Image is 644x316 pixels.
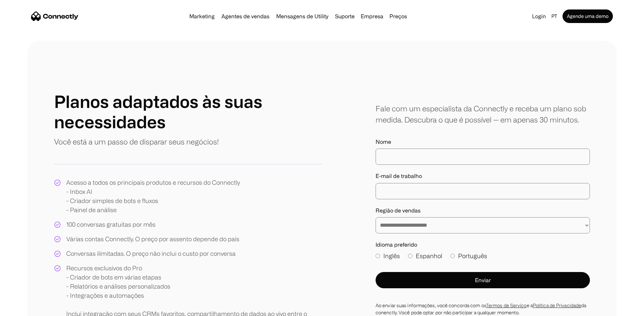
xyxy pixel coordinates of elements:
label: Português [450,251,487,261]
a: Agentes de vendas [219,14,272,19]
p: Você está a um passo de disparar seus negócios! [54,136,219,147]
div: Ao enviar suas informações, você concorda com os e a da conenctly. Você pode optar por não partic... [376,302,590,316]
div: 100 conversas gratuitas por mês [66,220,156,229]
a: Agende uma demo [563,9,613,23]
a: Mensagens de Utility [273,14,331,19]
div: Fale com um especialista da Connectly e receba um plano sob medida. Descubra o que é possível — e... [376,103,590,125]
div: pt [551,12,557,21]
a: Marketing [187,14,217,19]
div: pt [549,12,561,21]
label: Região de vendas [376,207,590,214]
a: Login [529,12,549,21]
input: Espanhol [408,254,412,258]
a: home [31,11,78,21]
label: Inglês [376,251,400,261]
input: Português [450,254,455,258]
div: Várias contas Connectly. O preço por assento depende do país [66,234,239,244]
input: Inglês [376,254,380,258]
a: Política de Privacidade [533,303,581,308]
a: Suporte [332,14,357,19]
div: Empresa [359,12,385,21]
label: Nome [376,139,590,145]
div: Empresa [361,12,383,21]
button: Enviar [376,272,590,288]
aside: Language selected: Português (Brasil) [7,303,41,314]
label: Idioma preferido [376,242,590,248]
div: Conversas ilimitadas. O preço não inclui o custo por conversa [66,249,236,258]
a: Preços [387,14,410,19]
h1: Planos adaptados às suas necessidades [54,91,322,132]
label: Espanhol [408,251,442,261]
a: Termos de Serviço [486,303,527,308]
div: Acesso a todos os principais produtos e recursos do Connectly - Inbox AI - Criador simples de bot... [66,178,240,215]
label: E-mail de trabalho [376,173,590,179]
ul: Language list [14,304,41,314]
